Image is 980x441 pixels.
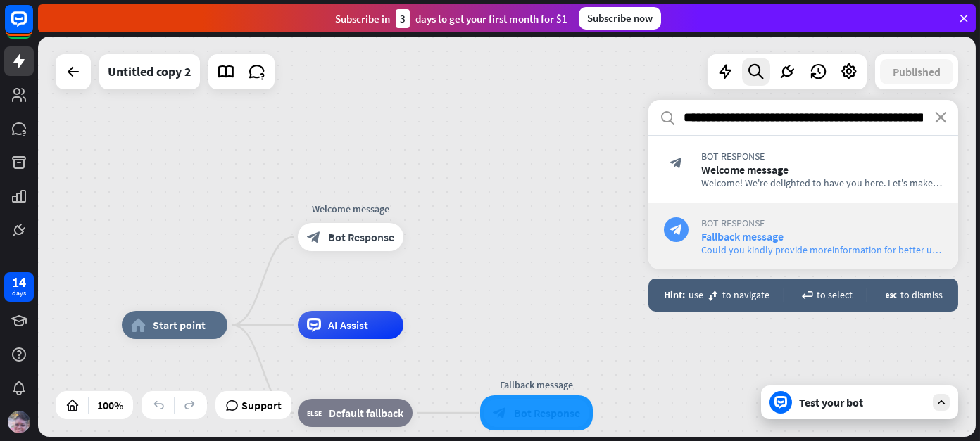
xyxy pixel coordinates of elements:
i: block_bot_response [670,223,683,236]
button: Open LiveChat chat widget [11,6,54,48]
span: Hint: [664,289,685,301]
div: use to navigate [664,289,769,301]
i: escape [885,290,897,301]
div: Untitled copy 2 [108,54,191,89]
span: Fallback message [701,229,784,243]
div: 100% [93,394,127,416]
span: Bot Response [328,230,394,244]
span: AI Assist [328,318,368,332]
span: Welcome message [701,162,789,177]
i: move [707,290,719,301]
div: Welcome message [287,202,414,216]
div: to dismiss [881,289,943,301]
span: Bot Response [701,217,943,229]
span: Bot Response [701,150,943,162]
span: Support [241,394,282,416]
i: enter [802,290,813,301]
i: home_2 [131,318,146,332]
i: block_bot_response [670,156,683,170]
div: Subscribe now [579,7,661,30]
span: Start point [153,318,206,332]
div: Subscribe in days to get your first month for $1 [335,9,567,28]
span: Default fallback [329,406,403,420]
a: 14 days [4,272,34,302]
i: block_fallback [307,406,322,420]
span: in [832,243,840,256]
i: search [660,110,676,126]
div: days [12,288,26,298]
div: 14 [12,276,26,288]
div: to select [798,289,853,301]
i: close [935,112,947,123]
button: Published [880,59,953,84]
i: block_bot_response [307,230,321,244]
div: Fallback message [473,378,600,392]
div: 3 [396,9,410,28]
